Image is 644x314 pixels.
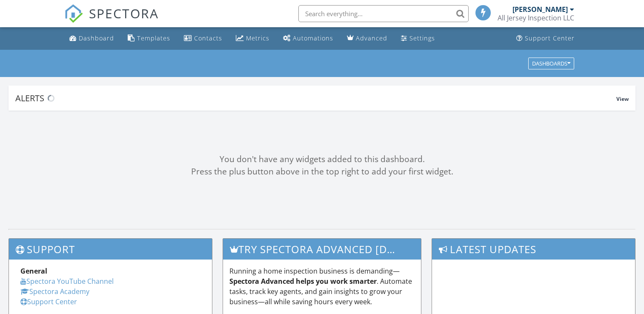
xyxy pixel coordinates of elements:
[525,34,575,42] div: Support Center
[356,34,387,42] div: Advanced
[513,31,578,46] a: Support Center
[532,60,570,66] div: Dashboards
[229,277,377,286] strong: Spectora Advanced helps you work smarter
[616,95,629,103] span: View
[124,31,174,46] a: Templates
[280,31,337,46] a: Automations (Basic)
[20,297,77,306] a: Support Center
[229,266,415,307] p: Running a home inspection business is demanding— . Automate tasks, track key agents, and gain ins...
[20,277,114,286] a: Spectora YouTube Channel
[398,31,438,46] a: Settings
[9,153,635,166] div: You don't have any widgets added to this dashboard.
[246,34,269,42] div: Metrics
[180,31,226,46] a: Contacts
[528,57,574,69] button: Dashboards
[232,31,273,46] a: Metrics
[20,266,47,276] strong: General
[498,14,574,22] div: All Jersey Inspection LLC
[89,4,159,22] span: SPECTORA
[64,11,159,29] a: SPECTORA
[9,239,212,260] h3: Support
[343,31,391,46] a: Advanced
[20,287,89,296] a: Spectora Academy
[432,239,635,260] h3: Latest Updates
[64,4,83,23] img: The Best Home Inspection Software - Spectora
[15,92,616,104] div: Alerts
[9,166,635,178] div: Press the plus button above in the top right to add your first widget.
[298,5,469,22] input: Search everything...
[79,34,114,42] div: Dashboard
[512,5,568,14] div: [PERSON_NAME]
[223,239,421,260] h3: Try spectora advanced [DATE]
[293,34,333,42] div: Automations
[194,34,222,42] div: Contacts
[137,34,170,42] div: Templates
[409,34,435,42] div: Settings
[66,31,117,46] a: Dashboard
